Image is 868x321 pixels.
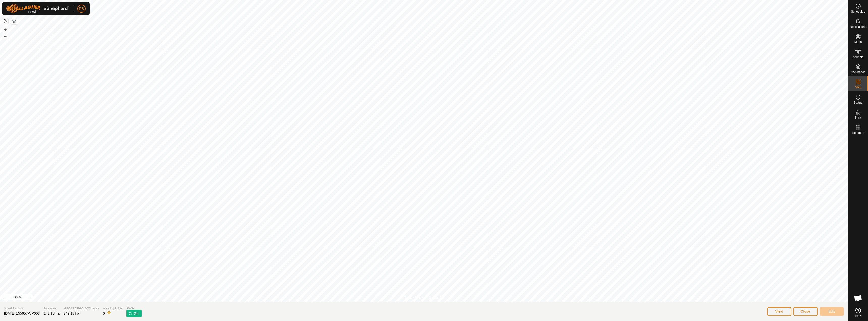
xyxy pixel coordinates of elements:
img: Gallagher Logo [6,4,69,13]
button: View [767,307,791,316]
span: On [133,311,138,316]
span: Infra [855,116,861,119]
a: Privacy Policy [404,295,423,300]
span: Help [855,315,861,318]
span: [GEOGRAPHIC_DATA] Area [64,306,99,311]
span: Virtual Paddock [4,306,40,311]
span: Heatmap [852,131,864,134]
button: – [2,33,8,39]
span: Edit [828,309,835,313]
span: Notifications [850,25,866,28]
span: Close [801,309,810,313]
button: Edit [820,307,844,316]
button: + [2,27,8,33]
span: Mobs [854,40,862,43]
span: VPs [855,86,861,89]
span: Neckbands [850,71,865,74]
button: Map Layers [11,18,17,24]
a: Contact Us [429,295,444,300]
span: [DATE] 155657-VP003 [4,311,40,315]
img: turn-on [128,311,132,315]
div: Open chat [851,291,866,306]
span: Watering Points [103,306,122,311]
span: 242.18 ha [64,311,79,315]
button: Reset Map [2,18,8,24]
span: Total Area [44,306,59,311]
a: Help [848,306,868,320]
span: View [775,309,783,313]
span: 242.18 ha [44,311,59,315]
button: Close [793,307,818,316]
span: Schedules [851,10,865,13]
span: Status [854,101,862,104]
span: RB [79,6,84,11]
span: Animals [853,56,863,59]
span: Status [126,306,141,310]
span: 0 [103,311,105,315]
